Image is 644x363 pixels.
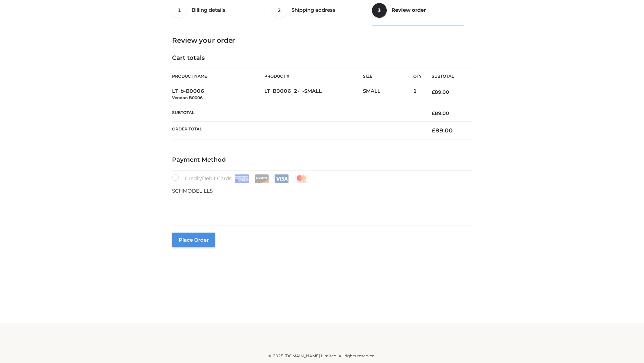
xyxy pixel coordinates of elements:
[172,174,309,183] label: Credit/Debit Cards
[363,84,413,105] td: SMALL
[172,69,264,84] th: Product Name
[172,84,264,105] td: LT_b-B0006
[432,89,449,95] bdi: 89.00
[264,69,363,84] th: Product #
[294,174,309,183] img: Mastercard
[413,69,422,84] th: Qty
[264,84,363,105] td: LT_B0006_2-_-SMALL
[172,54,472,62] h4: Cart totals
[171,194,471,218] iframe: Secure payment input frame
[100,353,544,359] div: © 2025 [DOMAIN_NAME] Limited. All rights reserved.
[432,110,435,116] span: £
[413,84,422,105] td: 1
[235,174,249,183] img: Amex
[363,69,410,84] th: Size
[172,233,215,247] button: Place order
[432,110,449,116] bdi: 89.00
[432,127,435,134] span: £
[172,122,422,139] th: Order Total
[172,187,472,195] p: SCHMODEL LLS
[274,174,289,183] img: Visa
[432,127,453,134] bdi: 89.00
[172,36,472,44] h3: Review your order
[172,156,472,164] h4: Payment Method
[172,105,422,121] th: Subtotal
[422,69,472,84] th: Subtotal
[172,95,203,100] small: Vendor: B0006
[255,174,269,183] img: Discover
[432,89,435,95] span: £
